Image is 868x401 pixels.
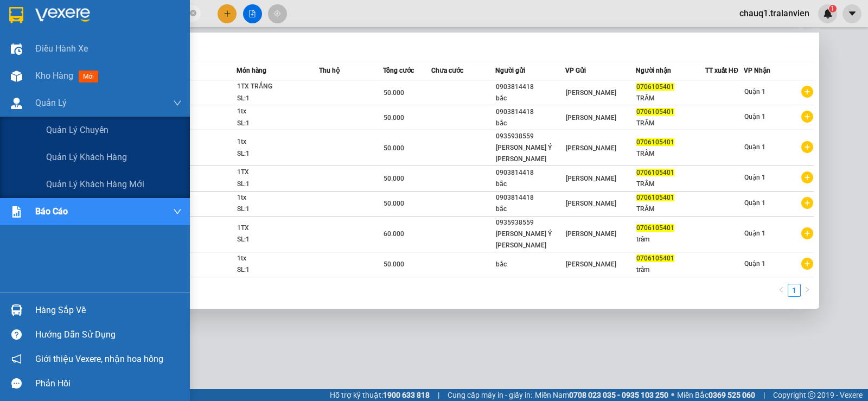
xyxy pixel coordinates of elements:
img: warehouse-icon [11,304,22,316]
span: Thu hộ [319,67,340,74]
span: Quản lý khách hàng [46,150,127,164]
span: 0706105401 [636,169,674,176]
div: Phản hồi [35,375,182,392]
div: trâm [636,234,705,245]
div: 1TX [237,167,318,179]
div: TRÂM [636,203,705,215]
div: bắc [496,93,565,104]
span: close-circle [190,10,196,16]
span: 0706105401 [636,138,674,146]
button: right [801,284,814,297]
span: 50.000 [384,175,404,182]
div: 1tx [237,192,318,204]
span: 50.000 [384,144,404,152]
span: Báo cáo [35,205,68,218]
div: SL: 1 [237,148,318,160]
span: 50.000 [384,114,404,122]
div: SL: 1 [237,264,318,276]
div: TRÂM [636,148,705,160]
span: plus-circle [801,258,813,270]
div: Hướng dẫn sử dụng [35,327,182,343]
div: 0935938559 [496,217,565,228]
span: right [804,287,810,293]
div: 1TX TRẮNG [237,81,318,93]
div: TRÂM [636,118,705,129]
img: warehouse-icon [11,43,22,55]
img: solution-icon [11,206,22,218]
span: plus-circle [801,197,813,209]
button: left [775,284,788,297]
div: bắc [496,203,565,215]
div: SL: 1 [237,118,318,130]
span: Tổng cước [383,67,414,74]
a: 1 [788,284,800,296]
div: bắc [496,179,565,190]
span: left [778,287,784,293]
span: Chưa cước [431,67,463,74]
span: close-circle [190,9,196,19]
span: 0706105401 [636,254,674,262]
span: Điều hành xe [35,42,88,55]
span: question-circle [11,329,22,340]
span: 50.000 [384,200,404,207]
div: SL: 1 [237,234,318,246]
span: Kho hàng [35,71,73,81]
span: plus-circle [801,171,813,183]
div: SL: 1 [237,93,318,105]
div: 0935938559 [496,131,565,142]
span: [PERSON_NAME] [566,200,616,207]
span: [PERSON_NAME] [566,230,616,238]
span: Quận 1 [744,230,765,237]
div: SL: 1 [237,203,318,215]
div: 0903814418 [496,192,565,203]
img: logo-vxr [9,7,23,23]
img: warehouse-icon [11,98,22,109]
span: Quận 1 [744,260,765,268]
div: Hàng sắp về [35,302,182,319]
div: TRÂM [636,93,705,104]
span: [PERSON_NAME] [566,260,616,268]
div: 0903814418 [496,106,565,118]
span: Quản lý khách hàng mới [46,177,144,191]
span: plus-circle [801,86,813,98]
div: 1tx [237,106,318,118]
div: 1TX [237,222,318,234]
div: trâm [636,264,705,276]
span: down [173,207,182,216]
span: VP Gửi [565,67,586,74]
span: 50.000 [384,89,404,97]
span: [PERSON_NAME] [566,144,616,152]
span: plus-circle [801,111,813,123]
span: Món hàng [237,67,266,74]
span: [PERSON_NAME] [566,175,616,182]
li: 1 [788,284,801,297]
span: [PERSON_NAME] [566,89,616,97]
div: 1tx [237,253,318,265]
div: 1tx [237,136,318,148]
span: down [173,99,182,107]
div: [PERSON_NAME] Ý [PERSON_NAME] [496,142,565,165]
span: 0706105401 [636,224,674,232]
span: Quận 1 [744,199,765,207]
span: Quận 1 [744,88,765,96]
div: 0903814418 [496,81,565,93]
span: plus-circle [801,141,813,153]
span: Quận 1 [744,174,765,181]
span: 0706105401 [636,83,674,91]
span: 0706105401 [636,194,674,201]
span: Người nhận [636,67,671,74]
div: SL: 1 [237,179,318,190]
div: [PERSON_NAME] Ý [PERSON_NAME] [496,228,565,251]
span: TT xuất HĐ [705,67,738,74]
span: Người gửi [495,67,525,74]
span: plus-circle [801,227,813,239]
span: Quản Lý [35,96,67,110]
span: notification [11,354,22,364]
div: TRÂM [636,179,705,190]
div: bắc [496,118,565,129]
li: Next Page [801,284,814,297]
span: Quản lý chuyến [46,123,108,137]
img: warehouse-icon [11,71,22,82]
span: Quận 1 [744,113,765,120]
span: [PERSON_NAME] [566,114,616,122]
